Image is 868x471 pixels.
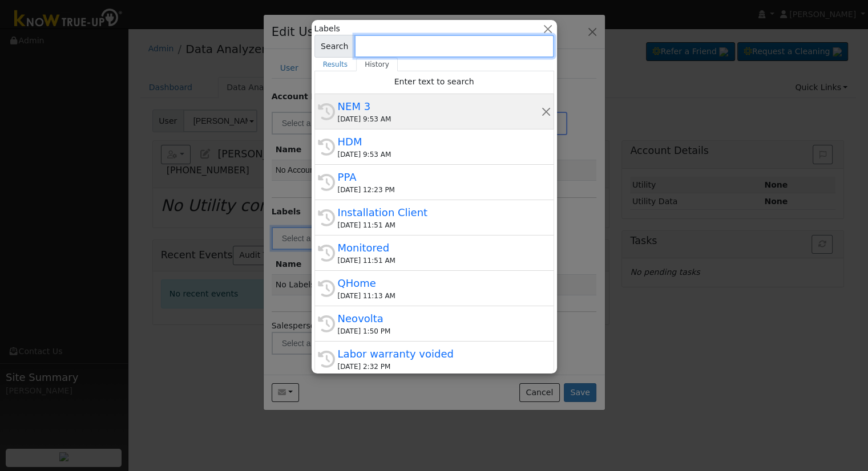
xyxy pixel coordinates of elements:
[338,362,541,372] div: [DATE] 2:32 PM
[338,185,541,195] div: [DATE] 12:23 PM
[338,346,541,362] div: Labor warranty voided
[318,280,335,297] i: History
[338,220,541,230] div: [DATE] 11:51 AM
[338,99,541,114] div: NEM 3
[338,114,541,124] div: [DATE] 9:53 AM
[318,174,335,191] i: History
[338,326,541,336] div: [DATE] 1:50 PM
[318,209,335,226] i: History
[338,275,541,291] div: QHome
[338,240,541,255] div: Monitored
[318,103,335,120] i: History
[338,255,541,266] div: [DATE] 11:51 AM
[318,315,335,332] i: History
[338,205,541,220] div: Installation Client
[338,291,541,301] div: [DATE] 11:13 AM
[540,105,551,117] button: Remove this history
[318,139,335,156] i: History
[314,58,357,71] a: Results
[338,149,541,160] div: [DATE] 9:53 AM
[338,134,541,149] div: HDM
[356,58,398,71] a: History
[318,351,335,368] i: History
[314,35,355,58] span: Search
[338,169,541,185] div: PPA
[318,245,335,262] i: History
[394,77,474,86] span: Enter text to search
[338,311,541,326] div: Neovolta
